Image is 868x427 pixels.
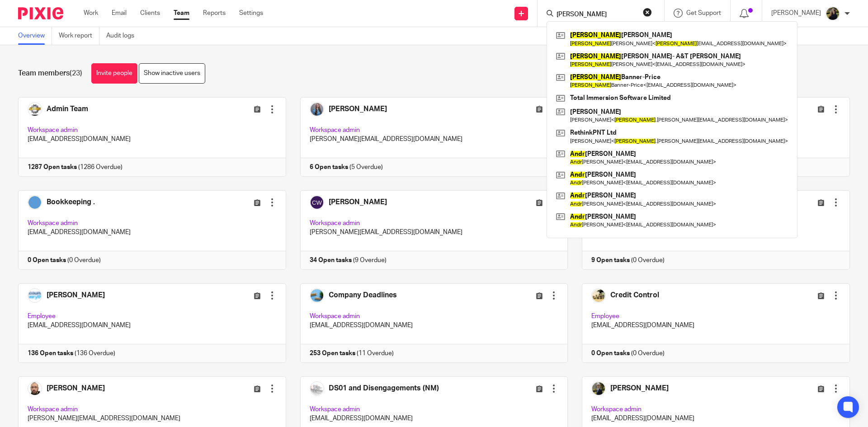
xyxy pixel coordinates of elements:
[112,9,127,18] a: Email
[18,27,52,45] a: Overview
[686,10,721,16] span: Get Support
[643,8,652,17] button: Clear
[556,11,637,19] input: Search
[70,70,82,77] span: (23)
[826,6,840,21] img: ACCOUNTING4EVERYTHING-13.jpg
[18,7,63,19] img: Pixie
[239,9,263,18] a: Settings
[140,9,160,18] a: Clients
[59,27,99,45] a: Work report
[139,63,205,84] a: Show inactive users
[18,69,82,78] h1: Team members
[84,9,98,18] a: Work
[91,63,137,84] a: Invite people
[203,9,226,18] a: Reports
[771,9,821,18] p: [PERSON_NAME]
[106,27,141,45] a: Audit logs
[174,9,189,18] a: Team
